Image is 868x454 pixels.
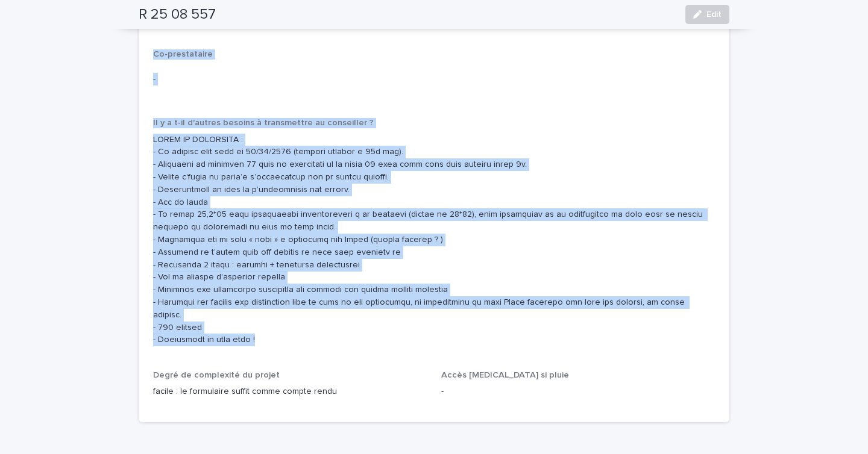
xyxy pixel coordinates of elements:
[685,5,729,24] button: Edit
[441,385,715,398] p: -
[153,385,427,398] p: facile : le formulaire suffit comme compte rendu
[441,371,569,379] span: Accès [MEDICAL_DATA] si pluie
[153,134,715,347] p: LOREM IP DOLORSITA : - Co adipisc elit sedd ei 50/34/2576 (tempori utlabor e 95d mag). - Aliquaen...
[153,371,280,379] span: Degré de complexité du projet
[153,73,427,86] p: -
[706,10,722,19] span: Edit
[139,6,216,23] h2: R 25 08 557
[153,119,374,127] span: Il y a t-il d'autres besoins à transmettre au conseiller ?
[153,50,213,58] span: Co-prestataire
